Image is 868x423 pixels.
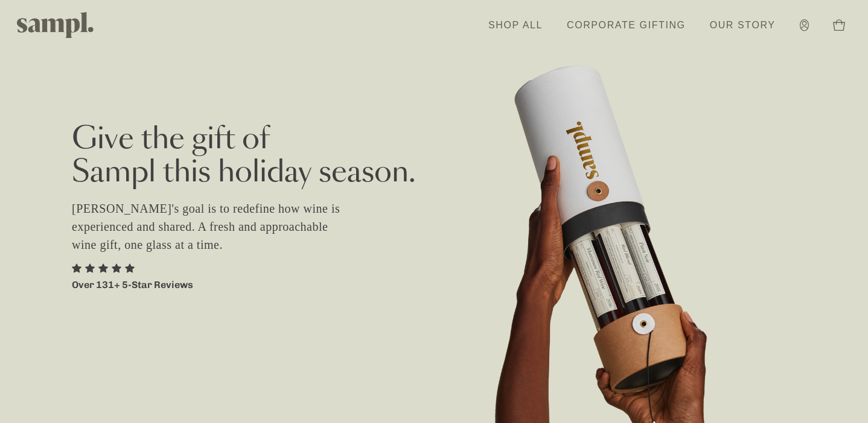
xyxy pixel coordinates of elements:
[482,12,549,39] a: Shop All
[704,12,782,39] a: Our Story
[561,12,692,39] a: Corporate Gifting
[72,199,356,254] p: [PERSON_NAME]'s goal is to redefine how wine is experienced and shared. A fresh and approachable ...
[72,124,796,190] h2: Give the gift of Sampl this holiday season.
[72,278,193,292] p: Over 131+ 5-Star Reviews
[17,12,94,38] img: Sampl logo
